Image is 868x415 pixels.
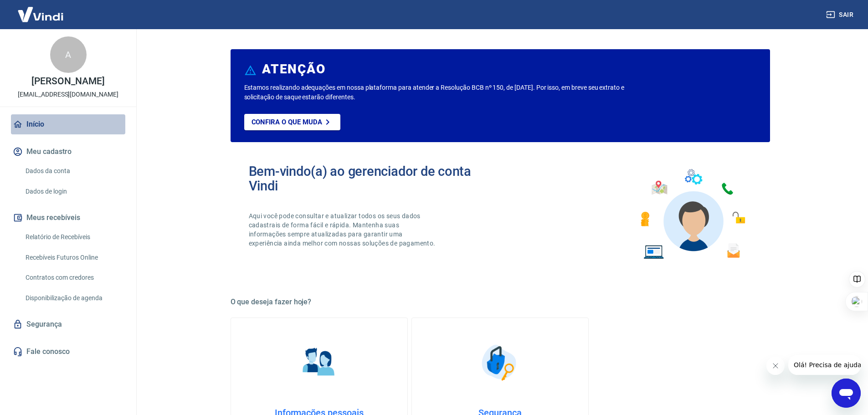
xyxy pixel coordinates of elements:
a: Dados da conta [22,162,125,180]
a: Confira o que muda [244,114,340,130]
p: Estamos realizando adequações em nossa plataforma para atender a Resolução BCB nº 150, de [DATE].... [244,83,654,102]
img: Imagem de um avatar masculino com diversos icones exemplificando as funcionalidades do gerenciado... [632,164,752,265]
iframe: Botão para abrir a janela de mensagens [832,379,861,408]
a: Fale conosco [11,342,125,362]
p: [PERSON_NAME] [31,77,104,86]
a: Disponibilização de agenda [22,289,125,307]
img: Informações pessoais [296,340,342,385]
span: Olá! Precisa de ajuda? [5,6,77,14]
button: Meu cadastro [11,142,125,162]
p: [EMAIL_ADDRESS][DOMAIN_NAME] [18,90,118,99]
img: Segurança [477,340,523,385]
iframe: Fechar mensagem [766,357,785,375]
p: Confira o que muda [252,118,322,126]
h6: ATENÇÃO [262,65,325,74]
h2: Bem-vindo(a) ao gerenciador de conta Vindi [249,164,500,193]
a: Recebíveis Futuros Online [22,248,125,267]
p: Aqui você pode consultar e atualizar todos os seus dados cadastrais de forma fácil e rápida. Mant... [249,211,437,248]
button: Meus recebíveis [11,208,125,228]
a: Contratos com credores [22,268,125,287]
a: Dados de login [22,182,125,201]
a: Segurança [11,314,125,334]
div: A [50,36,87,73]
button: Sair [824,6,857,23]
img: Vindi [11,0,70,28]
iframe: Mensagem da empresa [788,355,861,375]
a: Relatório de Recebíveis [22,228,125,246]
a: Início [11,114,125,134]
h5: O que deseja fazer hoje? [231,297,770,307]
